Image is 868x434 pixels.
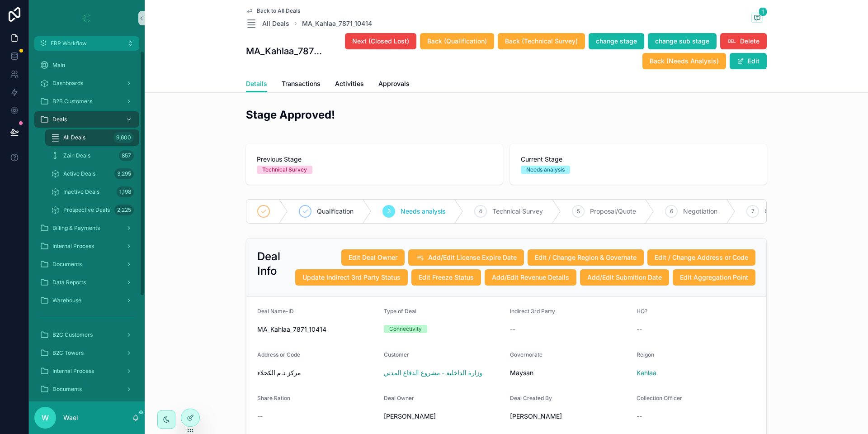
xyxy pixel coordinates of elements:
span: Deal Created By [510,395,552,401]
a: Kahlaa [637,368,656,377]
span: -- [510,325,515,334]
h1: MA_Kahlaa_7871_10414 [246,45,324,57]
a: Details [246,76,267,93]
span: Edit Freeze Status [419,273,474,282]
span: Add/Edit Revenue Details [492,273,569,282]
div: Needs analysis [526,166,565,174]
span: 6 [670,208,673,215]
span: Billing & Payments [52,224,100,232]
button: change sub stage [648,33,717,49]
span: [PERSON_NAME] [510,412,562,421]
button: Delete [720,33,767,49]
span: Edit / Change Region & Governate [535,253,637,262]
a: Inactive Deals1,198 [45,184,139,200]
button: Update Indirect 3rd Party Status [295,269,408,286]
span: 5 [577,208,580,215]
h2: Deal Info [257,249,282,278]
span: B2B Customers [52,98,92,105]
button: Edit Deal Owner [341,249,405,266]
span: Qualification [317,207,354,216]
a: Data Reports [34,274,139,291]
span: Edit Deal Owner [349,253,397,262]
span: 4 [479,208,482,215]
span: Back (Needs Analysis) [650,57,719,66]
span: Approvals [378,79,410,88]
button: Edit / Change Address or Code [647,249,755,266]
span: MA_Kahlaa_7871_10414 [257,325,377,334]
span: Add/Edit Submition Date [587,273,662,282]
img: App logo [80,11,94,25]
span: Back to All Deals [257,7,300,14]
a: Zain Deals857 [45,148,139,164]
button: ERP Workflow [34,36,139,51]
span: Governorate [510,351,542,358]
span: Edit Aggregation Point [680,273,748,282]
a: Internal Process [34,363,139,379]
a: Main [34,57,139,73]
span: Deal Name-ID [257,308,294,315]
button: Back (Needs Analysis) [642,53,726,69]
span: Active Deals [63,170,95,177]
span: Current Stage [521,155,756,164]
span: Documents [52,386,82,393]
span: Back (Technical Survey) [505,37,578,46]
span: Negotiation [683,207,717,216]
span: Transactions [282,79,321,88]
div: 3,295 [114,168,134,179]
button: Edit Freeze Status [411,269,481,286]
div: 9,600 [113,132,134,143]
p: Wael [63,413,78,422]
span: 7 [751,208,755,215]
span: -- [637,325,642,334]
span: Contracts [764,207,793,216]
span: Details [246,79,267,88]
span: Customer [384,351,409,358]
span: مركز د.م الكحلاء [257,368,377,377]
a: Warehouse [34,292,139,309]
a: B2B Customers [34,93,139,110]
span: Maysan [510,368,533,377]
a: MA_Kahlaa_7871_10414 [302,19,372,28]
div: Technical Survey [262,166,307,174]
span: Proposal/Quote [590,207,636,216]
span: Inactive Deals [63,188,99,196]
a: Dashboards [34,75,139,91]
a: Activities [335,76,364,94]
span: Next (Closed Lost) [352,37,409,46]
div: Connectivity [389,325,422,333]
a: All Deals9,600 [45,129,139,146]
a: B2C Towers [34,345,139,361]
span: All Deals [262,19,289,28]
span: Address or Code [257,351,300,358]
a: Documents [34,256,139,272]
button: Edit / Change Region & Governate [528,249,644,266]
button: Back (Technical Survey) [498,33,585,49]
button: Back (Qualification) [420,33,494,49]
a: Billing & Payments [34,220,139,236]
a: وزارة الداخلية - مشروع الدفاع المدني [384,368,483,377]
button: Edit [730,53,767,69]
h2: Stage Approved! [246,107,767,122]
button: 1 [751,13,763,24]
span: -- [637,412,642,421]
span: Data Reports [52,279,86,286]
div: 1,198 [117,186,134,197]
span: Dashboards [52,80,83,87]
span: Collection Officer [637,395,682,401]
a: B2C Customers [34,327,139,343]
span: -- [257,412,263,421]
a: Approvals [378,76,410,94]
span: Add/Edit License Expire Date [428,253,517,262]
span: HQ? [637,308,647,315]
span: All Deals [63,134,85,141]
span: Type of Deal [384,308,416,315]
a: Deals [34,111,139,128]
span: 1 [759,7,767,16]
span: change stage [596,37,637,46]
span: Delete [740,37,759,46]
span: Technical Survey [492,207,543,216]
span: Previous Stage [257,155,492,164]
